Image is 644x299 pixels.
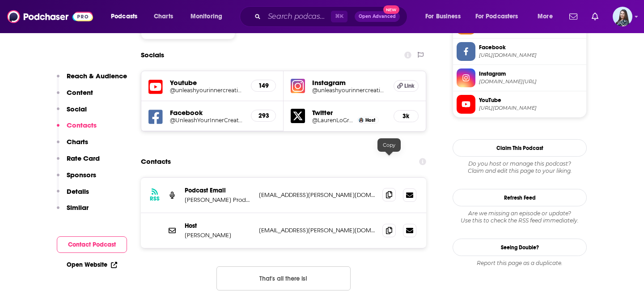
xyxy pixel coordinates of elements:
button: Claim This Podcast [453,139,587,157]
div: Copy [377,138,401,152]
a: @LaurenLoGrasso [312,117,355,124]
div: Are we missing an episode or update? Use this to check the RSS feed immediately. [453,210,587,224]
span: YouTube [479,96,583,104]
p: Content [67,88,93,97]
a: @unleashyourinnercreative [170,87,244,94]
p: Rate Card [67,154,100,162]
a: Charts [148,9,178,24]
img: iconImage [291,79,305,93]
button: Content [57,88,93,105]
button: open menu [531,9,564,24]
h5: Instagram [312,78,386,87]
a: Link [394,80,419,92]
p: Details [67,187,89,196]
span: Podcasts [111,10,137,23]
button: Details [57,187,89,204]
span: Logged in as brookefortierpr [613,7,632,26]
span: More [538,10,553,23]
span: For Podcasters [475,10,518,23]
button: Charts [57,137,88,154]
h5: Youtube [170,78,244,87]
p: [PERSON_NAME] Productions LLC [185,196,252,204]
p: Reach & Audience [67,72,127,80]
h5: 3k [401,112,411,120]
a: Seeing Double? [453,239,587,256]
a: Facebook[URL][DOMAIN_NAME] [457,42,583,61]
input: Search podcasts, credits, & more... [264,9,331,24]
button: Show profile menu [613,7,632,26]
button: Sponsors [57,171,96,187]
div: Report this page as a duplicate. [453,260,587,267]
button: open menu [419,9,472,24]
div: Search podcasts, credits, & more... [248,6,416,27]
h5: Facebook [170,108,244,117]
span: ⌘ K [331,11,347,22]
p: [EMAIL_ADDRESS][PERSON_NAME][DOMAIN_NAME] [259,191,375,199]
h5: Twitter [312,108,386,117]
button: Nothing here. [216,266,351,290]
span: https://www.youtube.com/@unleashyourinnercreative [479,105,583,111]
a: @unleashyourinnercreative [312,87,386,94]
h3: RSS [150,195,160,202]
p: Podcast Email [185,187,252,194]
p: Contacts [67,121,97,129]
span: Link [404,82,415,90]
span: https://www.facebook.com/UnleashYourInnerCreative [479,52,583,59]
button: Similar [57,203,89,220]
div: Claim and edit this page to your liking. [453,160,587,175]
span: Monitoring [191,10,222,23]
p: Host [185,222,252,230]
a: @UnleashYourInnerCreative [170,117,244,124]
p: Similar [67,203,89,212]
a: YouTube[URL][DOMAIN_NAME] [457,95,583,114]
a: Show notifications dropdown [566,9,581,24]
p: [EMAIL_ADDRESS][PERSON_NAME][DOMAIN_NAME] [259,226,375,234]
h5: 149 [258,82,268,90]
span: For Business [425,10,461,23]
button: Refresh Feed [453,189,587,206]
a: Show notifications dropdown [588,9,602,24]
button: Open AdvancedNew [355,11,400,22]
span: Instagram [479,70,583,78]
p: Charts [67,137,88,146]
img: User Profile [613,7,632,26]
p: Sponsors [67,171,96,179]
img: Lauren LoGrasso [359,118,364,123]
span: Open Advanced [359,14,396,19]
img: Podchaser - Follow, Share and Rate Podcasts [7,8,93,25]
span: Facebook [479,43,583,51]
button: Contact Podcast [57,236,127,253]
h5: 293 [258,112,268,120]
span: Charts [154,10,173,23]
h2: Socials [141,47,164,64]
button: Rate Card [57,154,100,171]
span: Do you host or manage this podcast? [453,160,587,167]
button: Reach & Audience [57,72,127,88]
button: Contacts [57,121,97,137]
button: open menu [105,9,149,24]
span: Host [365,117,375,123]
p: [PERSON_NAME] [185,231,252,239]
button: open menu [470,9,531,24]
p: Social [67,105,87,113]
a: Instagram[DOMAIN_NAME][URL] [457,68,583,87]
a: Open Website [67,261,117,269]
button: Social [57,105,87,121]
button: open menu [184,9,234,24]
h2: Contacts [141,153,171,170]
span: New [383,5,399,14]
span: instagram.com/unleashyourinnercreative [479,78,583,85]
